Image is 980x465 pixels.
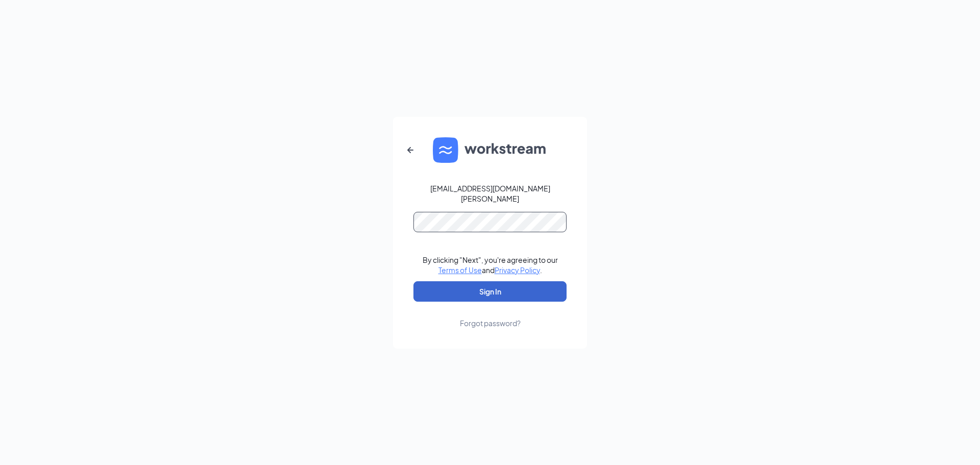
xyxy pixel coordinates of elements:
svg: ArrowLeftNew [404,144,416,156]
button: Sign In [413,281,567,302]
a: Terms of Use [438,265,482,275]
button: ArrowLeftNew [398,138,423,162]
a: Privacy Policy [495,265,540,275]
a: Forgot password? [460,302,521,328]
div: Forgot password? [460,318,521,328]
img: WS logo and Workstream text [433,137,547,163]
div: By clicking "Next", you're agreeing to our and . [423,255,558,275]
div: [EMAIL_ADDRESS][DOMAIN_NAME][PERSON_NAME] [413,183,567,204]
